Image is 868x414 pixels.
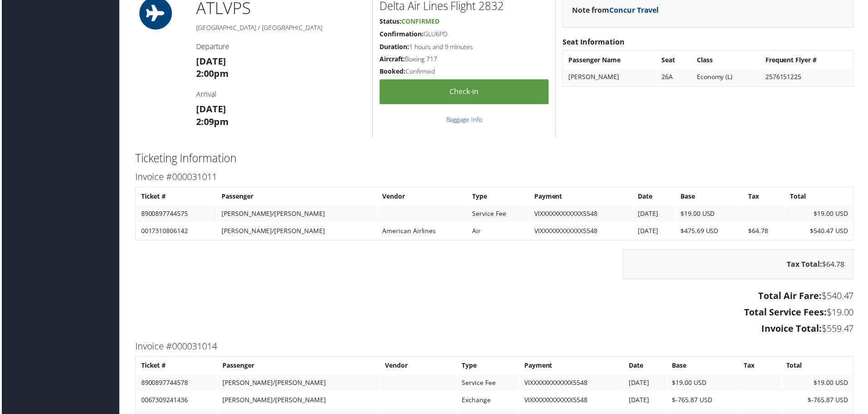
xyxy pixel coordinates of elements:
td: [PERSON_NAME] [565,69,657,85]
th: Total [787,189,854,205]
td: $-765.87 USD [669,394,740,410]
strong: Booked: [380,67,405,76]
a: Concur Travel [610,5,660,15]
td: [DATE] [626,376,668,393]
h3: $540.47 [134,291,856,304]
h2: Ticketing Information [134,151,856,166]
td: [DATE] [634,224,676,240]
th: Frequent Flyer # [762,52,854,68]
td: Air [468,224,529,240]
h3: Invoice #000031014 [134,341,856,354]
th: Passenger [217,359,380,375]
h5: Confirmed [380,67,549,76]
th: Passenger [216,189,377,205]
td: Economy (L) [694,69,762,85]
td: $475.69 USD [677,224,745,240]
h4: Departure [195,41,365,51]
td: VIXXXXXXXXXXXX5548 [530,224,633,240]
strong: [DATE] [195,103,225,115]
th: Vendor [378,189,467,205]
th: Type [458,359,519,375]
td: 26A [658,69,693,85]
th: Base [677,189,745,205]
td: $19.00 USD [787,206,854,223]
td: Service Fee [458,376,519,393]
strong: Confirmation: [380,30,424,38]
h5: [GEOGRAPHIC_DATA] / [GEOGRAPHIC_DATA] [195,23,365,32]
strong: Note from [573,5,660,15]
th: Passenger Name [565,52,657,68]
td: [DATE] [634,206,676,223]
h5: 1 hours and 9 minutes [380,42,549,51]
h3: $559.47 [134,324,856,336]
h3: $19.00 [134,307,856,320]
th: Tax [741,359,783,375]
td: 0067309241436 [135,394,216,410]
th: Ticket # [135,359,216,375]
td: 0017310806142 [135,224,215,240]
strong: 2:09pm [195,116,228,128]
td: VIXXXXXXXXXXXX5548 [520,394,625,410]
td: $19.00 USD [783,376,854,393]
td: 8900897744578 [135,376,216,393]
td: $19.00 USD [669,376,740,393]
td: $540.47 USD [787,224,854,240]
td: Exchange [458,394,519,410]
td: VIXXXXXXXXXXXX5548 [530,206,633,223]
th: Ticket # [135,189,215,205]
th: Payment [520,359,625,375]
strong: Total Air Fare: [760,291,824,303]
div: $64.78 [624,250,856,280]
th: Payment [530,189,633,205]
td: $64.78 [745,224,786,240]
strong: Duration: [380,42,409,51]
td: [PERSON_NAME]/[PERSON_NAME] [216,206,377,223]
td: $19.00 USD [677,206,745,223]
td: [PERSON_NAME]/[PERSON_NAME] [216,224,377,240]
td: [PERSON_NAME]/[PERSON_NAME] [217,376,380,393]
strong: Invoice Total: [763,324,824,336]
th: Class [694,52,762,68]
th: Vendor [380,359,457,375]
th: Date [634,189,676,205]
h3: Invoice #000031011 [134,171,856,184]
th: Type [468,189,529,205]
span: Confirmed [401,17,439,25]
th: Date [626,359,668,375]
strong: Total Service Fees: [745,307,829,319]
th: Tax [745,189,786,205]
strong: Seat Information [563,37,626,47]
h4: Arrival [195,90,365,100]
strong: Aircraft: [380,55,405,63]
td: Service Fee [468,206,529,223]
td: $-765.87 USD [783,394,854,410]
strong: [DATE] [195,55,225,67]
a: Check-in [380,80,549,105]
th: Base [669,359,740,375]
th: Seat [658,52,693,68]
th: Total [783,359,854,375]
td: 2576151225 [762,69,854,85]
td: [DATE] [626,394,668,410]
td: [PERSON_NAME]/[PERSON_NAME] [217,394,380,410]
h5: GLU6PD [380,30,549,39]
strong: 2:00pm [195,68,228,80]
td: 8900897744575 [135,206,215,223]
strong: Status: [380,17,401,25]
h5: Boeing 717 [380,55,549,64]
strong: Tax Total: [789,260,824,270]
td: VIXXXXXXXXXXXX5548 [520,376,625,393]
td: American Airlines [378,224,467,240]
a: Baggage Info [446,115,483,124]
